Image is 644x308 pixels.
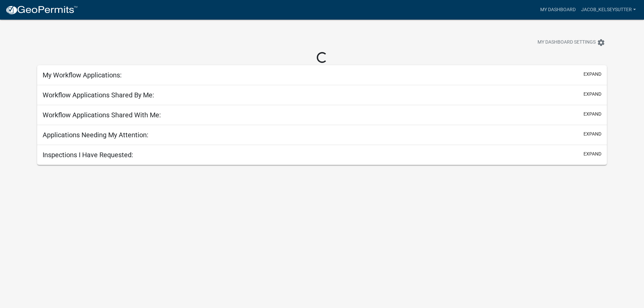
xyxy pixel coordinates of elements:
[583,111,601,118] button: expand
[583,131,601,138] button: expand
[597,39,605,47] i: settings
[578,3,639,16] a: jacob_kelseysutter
[532,36,611,49] button: My Dashboard Settingssettings
[583,150,601,158] button: expand
[43,151,133,159] h5: Inspections I Have Requested:
[43,71,122,79] h5: My Workflow Applications:
[538,39,596,47] span: My Dashboard Settings
[538,3,578,16] a: My Dashboard
[43,91,154,99] h5: Workflow Applications Shared By Me:
[583,91,601,98] button: expand
[43,131,148,139] h5: Applications Needing My Attention:
[583,71,601,78] button: expand
[43,111,161,119] h5: Workflow Applications Shared With Me:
